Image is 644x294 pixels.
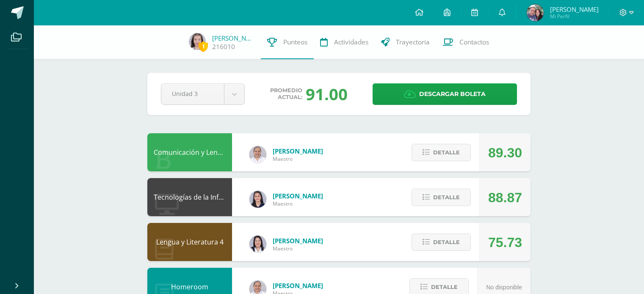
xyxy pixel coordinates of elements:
[373,83,517,105] a: Descargar boleta
[270,87,302,101] span: Promedio actual:
[433,234,460,250] span: Detalle
[412,144,471,161] button: Detalle
[273,200,323,207] span: Maestro
[261,25,314,59] a: Punteos
[249,236,266,253] img: fd1196377973db38ffd7ffd912a4bf7e.png
[273,236,323,245] span: [PERSON_NAME]
[273,147,323,155] span: [PERSON_NAME]
[396,38,430,47] span: Trayectoria
[249,191,266,208] img: dbcf09110664cdb6f63fe058abfafc14.png
[459,38,489,47] span: Contactos
[273,155,323,162] span: Maestro
[172,84,213,104] span: Unidad 3
[212,42,235,51] a: 216010
[527,4,544,21] img: b381bdac4676c95086dea37a46e4db4c.png
[550,13,599,20] span: Mi Perfil
[199,41,208,52] span: 1
[488,223,522,261] div: 75.73
[314,25,375,59] a: Actividades
[249,146,266,163] img: 04fbc0eeb5f5f8cf55eb7ff53337e28b.png
[550,5,599,14] span: [PERSON_NAME]
[147,223,232,261] div: Lengua y Literatura 4
[375,25,436,59] a: Trayectoria
[161,84,244,104] a: Unidad 3
[488,179,522,217] div: 88.87
[283,38,307,47] span: Punteos
[412,234,471,251] button: Detalle
[273,192,323,200] span: [PERSON_NAME]
[486,284,522,291] span: No disponible
[147,133,232,171] div: Comunicación y Lenguaje L3 Inglés 4
[212,34,254,42] a: [PERSON_NAME]
[433,145,460,160] span: Detalle
[436,25,495,59] a: Contactos
[488,134,522,172] div: 89.30
[419,84,486,104] span: Descargar boleta
[433,190,460,205] span: Detalle
[147,178,232,216] div: Tecnologías de la Información y la Comunicación 4
[412,189,471,206] button: Detalle
[273,281,323,290] span: [PERSON_NAME]
[306,83,348,105] div: 91.00
[273,245,323,252] span: Maestro
[189,33,206,50] img: 38194a3b192c087b813af4a54915f260.png
[334,38,368,47] span: Actividades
